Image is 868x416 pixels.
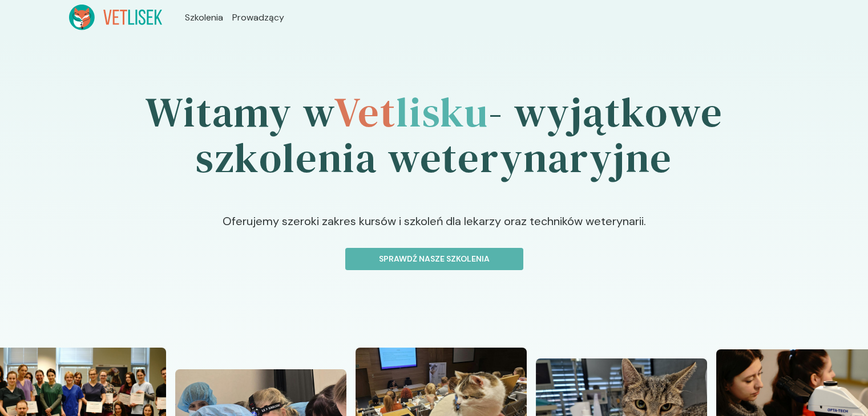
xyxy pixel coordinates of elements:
[69,58,800,213] h1: Witamy w - wyjątkowe szkolenia weterynaryjne
[145,213,724,248] p: Oferujemy szeroki zakres kursów i szkoleń dla lekarzy oraz techników weterynarii.
[345,248,523,270] button: Sprawdź nasze szkolenia
[396,84,488,140] span: lisku
[355,253,514,265] p: Sprawdź nasze szkolenia
[232,11,284,25] a: Prowadzący
[334,84,396,140] span: Vet
[185,11,223,25] a: Szkolenia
